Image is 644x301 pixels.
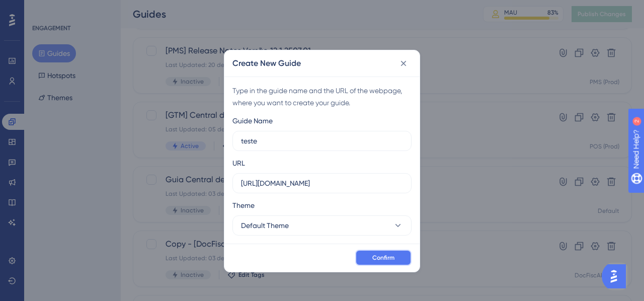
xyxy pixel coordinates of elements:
[232,199,255,211] span: Theme
[241,219,289,232] span: Default Theme
[372,254,394,262] span: Confirm
[70,5,73,13] div: 2
[24,3,63,15] span: Need Help?
[232,85,412,109] div: Type in the guide name and the URL of the webpage, where you want to create your guide.
[241,135,403,146] input: How to Create
[232,157,245,169] div: URL
[241,178,403,189] input: https://www.example.com
[602,261,632,291] iframe: UserGuiding AI Assistant Launcher
[232,115,273,127] div: Guide Name
[232,57,301,69] h2: Create New Guide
